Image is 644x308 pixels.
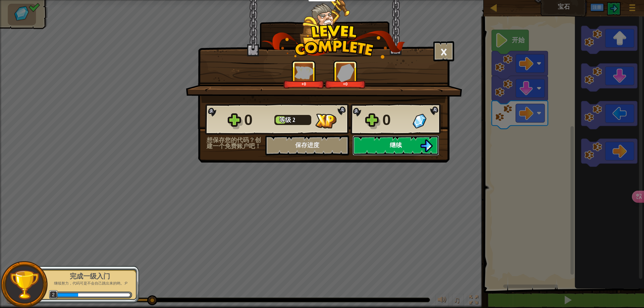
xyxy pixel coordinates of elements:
button: 继续 [353,135,439,156]
div: +0 [285,81,323,86]
img: 获得经验 [315,114,336,128]
p: 继续努力，代码可是不会自己跳出来的哟。:P [48,281,132,286]
img: level_complete.png [261,25,405,59]
span: 2 [292,116,295,124]
button: × [433,41,454,61]
div: 想保存您的代码？创建一个免费账户吧！ [207,137,265,149]
img: trophy.png [9,269,40,300]
img: 获得宝石 [413,114,426,128]
div: 完成一级入门 [48,271,132,281]
span: 继续 [390,141,402,149]
img: 获得经验 [294,66,313,79]
button: 保存进度 [265,135,349,156]
img: 继续 [420,139,433,152]
div: 0 [382,109,409,131]
span: 2 [49,290,58,299]
span: 等级 [279,116,292,124]
img: 获得宝石 [337,63,354,82]
div: +0 [326,81,364,86]
div: 0 [244,109,270,131]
